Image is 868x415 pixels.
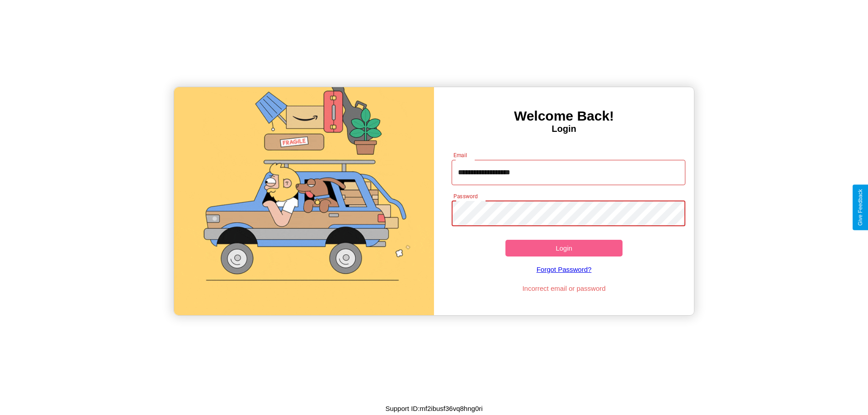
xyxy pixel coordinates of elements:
[453,151,467,159] label: Email
[505,240,623,256] button: Login
[453,192,477,200] label: Password
[447,282,681,294] p: Incorrect email or password
[857,189,863,226] div: Give Feedback
[174,87,434,315] img: gif
[385,402,482,415] p: Support ID: mf2ibusf36vq8hng0ri
[434,108,694,124] h3: Welcome Back!
[447,256,681,282] a: Forgot Password?
[434,124,694,134] h4: Login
